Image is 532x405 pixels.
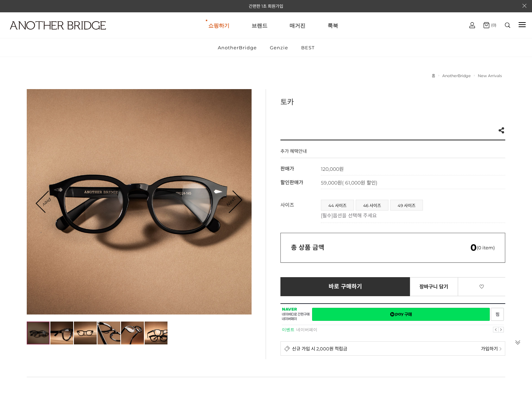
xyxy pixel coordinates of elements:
[483,22,496,28] a: (0)
[295,38,321,57] a: BEST
[296,327,317,332] a: 네이버페이
[328,13,338,38] a: 룩북
[280,196,321,223] th: 사이즈
[280,148,307,158] h4: 추가 혜택안내
[291,244,324,251] strong: 총 상품 금액
[27,89,252,314] img: d8a971c8d4098888606ba367a792ad14.jpg
[321,200,354,211] li: 44 사이즈
[505,23,510,28] img: search
[499,347,501,351] img: npay_sp_more.png
[312,308,490,321] a: 새창
[410,277,458,296] a: 장바구니 담기
[321,180,378,186] span: 59,000원
[478,73,502,78] a: New Arrivals
[442,73,471,78] a: AnotherBridge
[356,200,388,210] a: 46 사이즈
[37,191,58,212] a: Prev
[280,166,294,172] span: 판매가
[329,283,362,290] span: 바로 구매하기
[280,341,506,356] a: 신규 가입 시 2,000원 적립금 가입하기
[280,179,303,186] span: 할인판매가
[391,200,423,210] a: 49 사이즈
[264,38,294,57] a: Genzie
[470,242,477,253] em: 0
[481,345,498,352] span: 가입하기
[469,22,475,28] img: cart
[284,345,290,351] img: detail_membership.png
[10,21,106,30] img: logo
[333,212,377,219] span: 옵션을 선택해 주세요
[321,166,344,172] strong: 120,000원
[321,212,502,219] p: [필수]
[280,277,410,296] a: 바로 구매하기
[489,23,496,27] span: (0)
[491,308,504,321] a: 새창
[390,200,423,211] li: 49 사이즈
[4,21,83,47] a: logo
[27,322,50,344] img: d8a971c8d4098888606ba367a792ad14.jpg
[282,327,294,332] strong: 이벤트
[249,4,283,9] a: 간편한 1초 회원가입
[342,180,378,186] span: ( 61,000원 할인)
[280,96,506,107] h3: 토카
[321,200,354,210] a: 44 사이즈
[252,13,267,38] a: 브랜드
[470,245,495,250] span: (0 item)
[356,200,388,211] li: 46 사이즈
[432,73,435,78] a: 홈
[290,13,305,38] a: 매거진
[208,13,229,38] a: 쇼핑하기
[292,345,347,352] span: 신규 가입 시 2,000원 적립금
[483,22,489,28] img: cart
[212,38,263,57] a: AnotherBridge
[220,191,241,213] a: Next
